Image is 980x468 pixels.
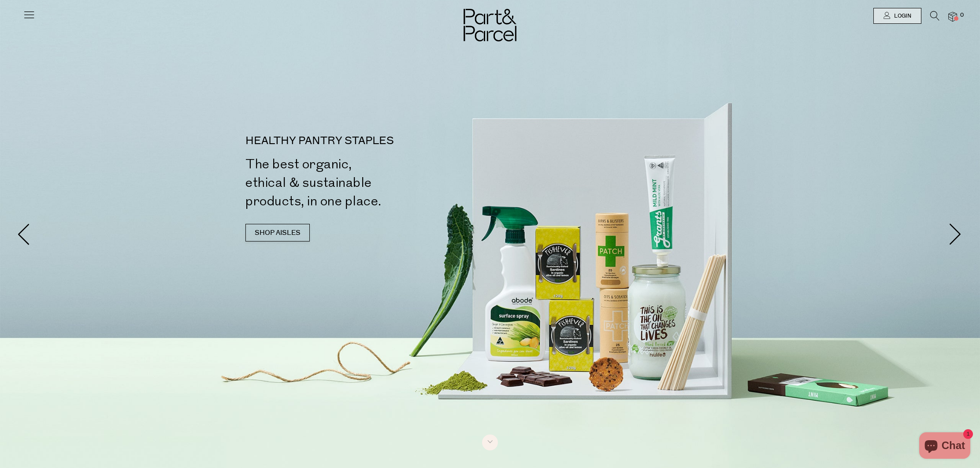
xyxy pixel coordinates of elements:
a: SHOP AISLES [245,224,310,241]
a: 0 [948,12,957,21]
p: HEALTHY PANTRY STAPLES [245,136,494,146]
span: 0 [958,11,966,19]
h2: The best organic, ethical & sustainable products, in one place. [245,155,494,211]
inbox-online-store-chat: Shopify online store chat [917,432,973,461]
img: Part&Parcel [464,9,516,41]
a: Login [873,8,921,24]
span: Login [892,12,911,20]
